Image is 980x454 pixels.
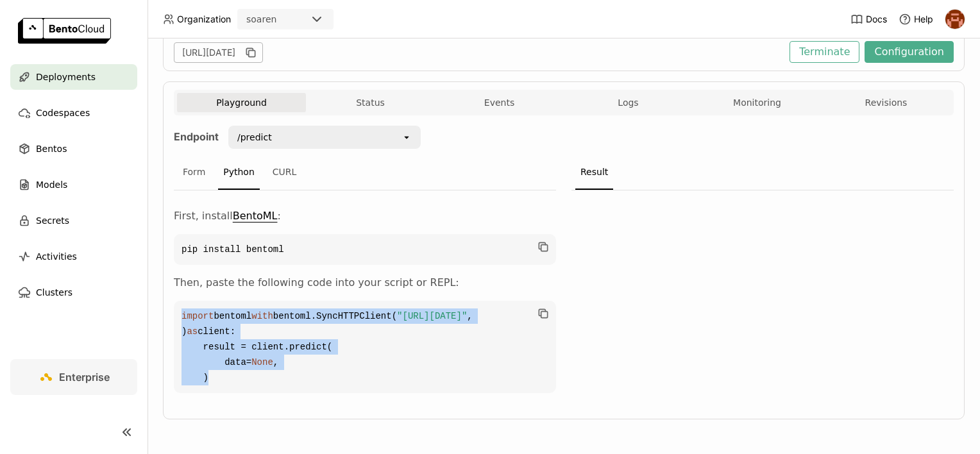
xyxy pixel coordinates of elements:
[278,13,279,26] input: Selected soaren.
[237,131,272,144] div: /predict
[914,13,933,25] span: Help
[10,64,137,90] a: Deployments
[10,359,137,395] a: Enterprise
[822,93,950,112] button: Revisions
[397,311,467,321] span: "[URL][DATE]"
[36,141,67,156] span: Bentos
[18,18,111,44] img: logo
[401,132,412,142] svg: open
[850,13,887,26] a: Docs
[187,326,198,337] span: as
[10,280,137,305] a: Clusters
[866,13,887,25] span: Docs
[174,42,263,63] div: [URL][DATE]
[59,371,110,383] span: Enterprise
[36,177,67,192] span: Models
[177,13,231,25] span: Organization
[435,93,564,112] button: Events
[10,172,137,198] a: Models
[10,244,137,269] a: Activities
[174,275,556,290] p: Then, paste the following code into your script or REPL:
[36,213,69,228] span: Secrets
[178,155,210,190] div: Form
[251,311,273,321] span: with
[174,208,556,224] p: First, install :
[233,210,278,222] a: BentoML
[693,93,822,112] button: Monitoring
[945,10,965,29] img: h0akoisn5opggd859j2zve66u2a2
[36,249,77,264] span: Activities
[273,131,275,144] input: Selected /predict.
[177,93,306,112] button: Playground
[174,234,556,265] code: pip install bentoml
[218,155,260,190] div: Python
[575,155,613,190] div: Result
[899,13,933,26] div: Help
[174,130,219,143] strong: Endpoint
[36,105,90,121] span: Codespaces
[564,93,693,112] button: Logs
[10,208,137,233] a: Secrets
[182,311,214,321] span: import
[36,285,72,300] span: Clusters
[10,100,137,126] a: Codespaces
[790,41,859,63] button: Terminate
[10,136,137,162] a: Bentos
[306,93,435,112] button: Status
[246,13,276,26] div: soaren
[251,357,273,367] span: None
[267,155,302,190] div: CURL
[865,41,954,63] button: Configuration
[174,301,556,393] code: bentoml bentoml.SyncHTTPClient( , ) client: result = client.predict( data= , )
[36,69,96,85] span: Deployments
